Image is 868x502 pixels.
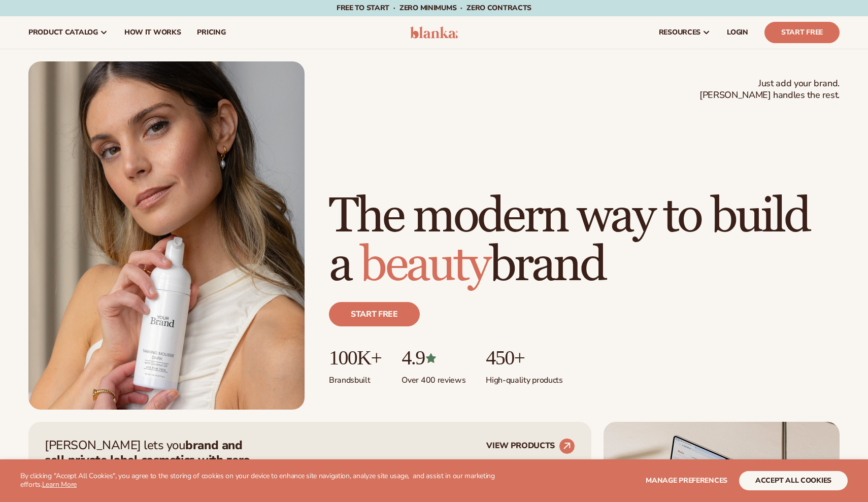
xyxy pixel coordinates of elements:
p: 4.9 [402,347,465,369]
a: resources [651,16,719,49]
a: Learn More [42,480,77,489]
button: Manage preferences [646,471,727,490]
a: VIEW PRODUCTS [486,438,575,454]
a: How It Works [116,16,189,49]
a: product catalog [20,16,116,49]
a: LOGIN [719,16,756,49]
img: logo [410,26,458,39]
span: resources [659,28,700,37]
p: Over 400 reviews [402,369,465,386]
h1: The modern way to build a brand [329,192,840,290]
span: beauty [360,236,489,295]
span: pricing [197,28,225,37]
a: Start Free [764,22,840,43]
img: Female holding tanning mousse. [28,61,305,410]
span: How It Works [124,28,181,37]
span: LOGIN [727,28,748,37]
button: accept all cookies [739,471,848,490]
p: 450+ [486,347,562,369]
a: Start free [329,302,420,326]
span: Manage preferences [646,476,727,485]
p: Brands built [329,369,381,386]
a: pricing [189,16,233,49]
p: High-quality products [486,369,562,386]
p: 100K+ [329,347,381,369]
p: By clicking "Accept All Cookies", you agree to the storing of cookies on your device to enhance s... [20,472,512,489]
span: Just add your brand. [PERSON_NAME] handles the rest. [699,78,840,102]
span: Free to start · ZERO minimums · ZERO contracts [337,3,531,13]
p: [PERSON_NAME] lets you —zero inventory, zero upfront costs, and we handle fulfillment for you. [45,438,263,496]
span: product catalog [28,28,98,37]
